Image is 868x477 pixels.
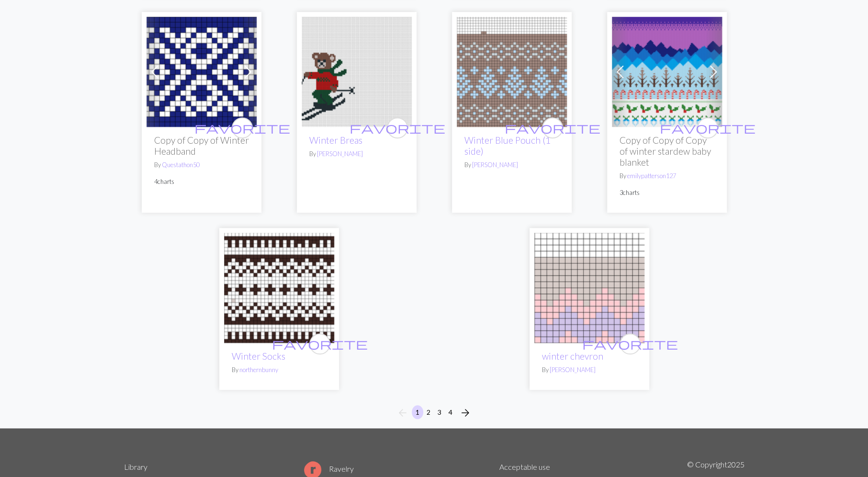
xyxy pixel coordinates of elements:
a: Winter Socks [232,351,285,362]
span: arrow_forward [460,406,471,420]
button: favourite [232,117,253,138]
span: favorite [582,336,678,351]
a: Ravelry [304,464,354,473]
span: favorite [349,120,445,135]
a: emilypatterson127 [627,172,676,180]
p: By [232,365,327,375]
p: By [154,160,249,170]
i: favourite [349,118,445,137]
a: [PERSON_NAME] [472,161,518,169]
p: By [620,171,714,181]
a: Winter Blue Pouch (1 side) [464,135,551,157]
a: winter chevron [534,282,644,291]
button: 1 [412,405,423,419]
a: winter chevron [542,351,603,362]
nav: Page navigation [393,405,475,420]
button: favourite [309,333,330,354]
a: [PERSON_NAME] [317,150,363,158]
span: favorite [660,120,755,135]
p: By [309,149,404,159]
a: Winter Blue Pouch (1 side) [457,66,567,75]
button: 4 [445,405,456,419]
i: favourite [272,334,368,353]
p: By [464,160,559,170]
h2: Copy of Copy of Winter Headband [154,135,249,157]
i: favourite [582,334,678,353]
img: Winter Headband [147,17,257,127]
button: favourite [542,117,563,138]
p: 4 charts [154,177,249,186]
button: favourite [620,333,641,354]
a: Winter Breas [309,135,362,146]
a: [PERSON_NAME] [550,366,596,374]
a: northernbunny [239,366,278,374]
a: Library [124,462,147,471]
img: Winter Socks [224,233,334,343]
span: favorite [194,120,290,135]
img: stocking-winter [612,17,722,127]
p: 3 charts [620,188,714,197]
i: favourite [505,118,600,137]
img: Winter Bear [302,17,412,127]
span: favorite [272,336,368,351]
button: Next [456,405,475,420]
i: favourite [194,118,290,137]
button: favourite [387,117,408,138]
a: Winter Headband [147,66,257,75]
button: 2 [423,405,434,419]
span: favorite [505,120,600,135]
img: Winter Blue Pouch (1 side) [457,17,567,127]
i: Next [460,407,471,419]
img: winter chevron [534,233,644,343]
button: 3 [434,405,445,419]
a: Winter Bear [302,66,412,75]
a: Questathon50 [162,161,200,169]
p: By [542,365,637,375]
a: Winter Socks [224,282,334,291]
a: stocking-winter [612,66,722,75]
i: favourite [660,118,755,137]
button: favourite [697,117,718,138]
a: Acceptable use [499,462,550,471]
h2: Copy of Copy of Copy of winter stardew baby blanket [620,135,714,168]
